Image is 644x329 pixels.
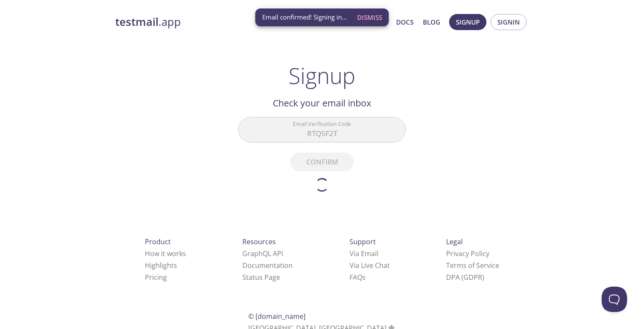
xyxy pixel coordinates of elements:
span: Product [145,237,171,246]
a: testmail.app [115,15,314,29]
span: Email confirmed! Signing in... [262,13,347,22]
a: Privacy Policy [446,249,489,258]
strong: testmail [115,14,158,29]
span: Resources [242,237,276,246]
span: © [DOMAIN_NAME] [248,312,305,321]
a: Via Email [350,249,378,258]
h1: Signup [289,63,355,88]
span: Dismiss [357,12,382,23]
a: Blog [423,17,440,28]
button: Dismiss [354,9,386,25]
a: Docs [396,17,414,28]
button: Signin [491,14,527,30]
a: Terms of Service [446,261,499,270]
iframe: Help Scout Beacon - Open [602,287,627,312]
a: Status Page [242,273,280,282]
a: How it works [145,249,186,258]
a: Via Live Chat [350,261,390,270]
a: Highlights [145,261,177,270]
a: Pricing [145,273,167,282]
span: s [362,273,366,282]
a: DPA (GDPR) [446,273,484,282]
span: Signup [456,17,480,28]
a: Documentation [242,261,293,270]
a: GraphQL API [242,249,283,258]
span: Support [350,237,376,246]
a: FAQ [350,273,366,282]
span: Signin [497,17,520,28]
button: Signup [449,14,486,30]
h2: Check your email inbox [238,96,406,110]
span: Legal [446,237,463,246]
